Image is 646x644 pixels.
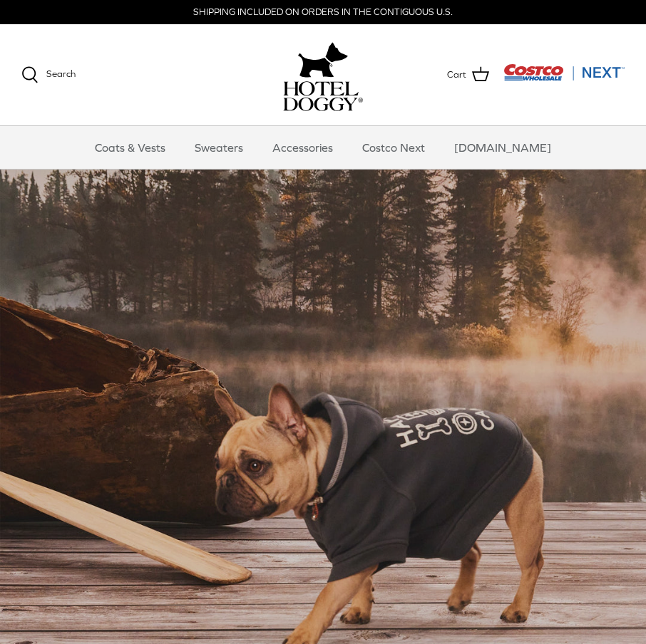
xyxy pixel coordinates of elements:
[441,126,564,169] a: [DOMAIN_NAME]
[447,68,466,83] span: Cart
[21,66,76,83] a: Search
[260,126,346,169] a: Accessories
[349,126,438,169] a: Costco Next
[82,126,178,169] a: Coats & Vests
[283,38,363,111] a: hoteldoggy.com hoteldoggycom
[182,126,256,169] a: Sweaters
[298,38,348,81] img: hoteldoggy.com
[46,68,76,79] span: Search
[283,81,363,111] img: hoteldoggycom
[503,63,625,81] img: Costco Next
[447,66,489,84] a: Cart
[503,73,625,83] a: Visit Costco Next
